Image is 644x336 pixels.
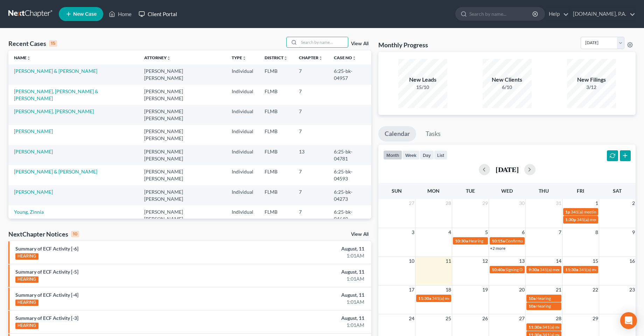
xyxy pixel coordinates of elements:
[293,205,328,225] td: 7
[14,169,97,174] a: [PERSON_NAME] & [PERSON_NAME]
[318,56,323,60] i: unfold_more
[253,322,364,329] div: 1:01AM
[577,188,584,194] span: Fri
[434,150,447,160] button: list
[445,286,452,294] span: 18
[536,303,551,309] span: Hearing
[253,292,364,299] div: August, 11
[265,55,288,60] a: Districtunfold_more
[592,314,599,323] span: 29
[558,228,562,236] span: 7
[518,286,525,294] span: 20
[139,165,226,185] td: [PERSON_NAME] [PERSON_NAME]
[398,76,447,84] div: New Leads
[253,268,364,275] div: August, 11
[259,165,293,185] td: FLMB
[328,145,371,165] td: 6:25-bk-04781
[167,56,171,60] i: unfold_more
[253,275,364,282] div: 1:01AM
[351,232,369,237] a: View All
[15,323,38,329] div: HEARING
[15,300,38,306] div: HEARING
[484,228,489,236] span: 5
[579,267,607,272] span: 341(a) meeting
[293,85,328,105] td: 7
[253,315,364,322] div: August, 11
[419,126,447,142] a: Tasks
[518,314,525,323] span: 27
[420,150,434,160] button: day
[408,257,415,265] span: 10
[226,105,259,125] td: Individual
[408,314,415,323] span: 24
[466,188,475,194] span: Tue
[571,209,598,214] span: 341(a) meeting
[445,199,452,207] span: 28
[411,228,415,236] span: 3
[139,85,226,105] td: [PERSON_NAME] [PERSON_NAME]
[8,230,79,238] div: NextChapter Notices
[139,205,226,225] td: [PERSON_NAME] [PERSON_NAME]
[328,185,371,205] td: 6:25-bk-04273
[567,76,616,84] div: New Filings
[144,55,171,60] a: Attorneyunfold_more
[595,228,599,236] span: 8
[15,315,78,321] a: Summary of ECF Activity [-3]
[418,296,431,301] span: 11:30a
[565,209,570,214] span: 1p
[448,228,452,236] span: 4
[14,88,98,101] a: [PERSON_NAME], [PERSON_NAME] & [PERSON_NAME]
[8,39,57,48] div: Recent Cases
[629,286,636,294] span: 23
[565,217,576,222] span: 1:30p
[14,209,44,215] a: Young, Zinnia
[490,246,505,251] a: +2 more
[14,149,53,155] a: [PERSON_NAME]
[15,276,38,283] div: HEARING
[259,64,293,84] td: FLMB
[293,105,328,125] td: 7
[631,228,636,236] span: 9
[469,238,483,244] span: Hearing
[226,85,259,105] td: Individual
[139,125,226,145] td: [PERSON_NAME] [PERSON_NAME]
[483,84,532,91] div: 6/10
[293,145,328,165] td: 13
[445,257,452,265] span: 11
[299,55,323,60] a: Chapterunfold_more
[613,188,622,194] span: Sat
[328,64,371,84] td: 6:25-bk-04957
[408,286,415,294] span: 17
[135,8,181,20] a: Client Portal
[518,257,525,265] span: 13
[501,188,513,194] span: Wed
[226,165,259,185] td: Individual
[445,314,452,323] span: 25
[226,125,259,145] td: Individual
[73,12,97,17] span: New Case
[15,292,78,298] a: Summary of ECF Activity [-4]
[232,55,246,60] a: Typeunfold_more
[242,56,246,60] i: unfold_more
[528,303,535,309] span: 10a
[427,188,440,194] span: Mon
[555,199,562,207] span: 31
[569,8,635,20] a: [DOMAIN_NAME], P.A.
[528,324,541,330] span: 11:30a
[565,267,578,272] span: 11:30a
[293,125,328,145] td: 7
[14,55,31,60] a: Nameunfold_more
[226,145,259,165] td: Individual
[469,7,533,20] input: Search by name...
[536,296,551,301] span: Hearing
[253,245,364,252] div: August, 11
[492,267,505,272] span: 10:40a
[505,267,568,272] span: Signing Date for [PERSON_NAME]
[105,8,135,20] a: Home
[328,165,371,185] td: 6:25-bk-04593
[592,286,599,294] span: 22
[259,145,293,165] td: FLMB
[402,150,420,160] button: week
[555,286,562,294] span: 21
[455,238,468,244] span: 10:30a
